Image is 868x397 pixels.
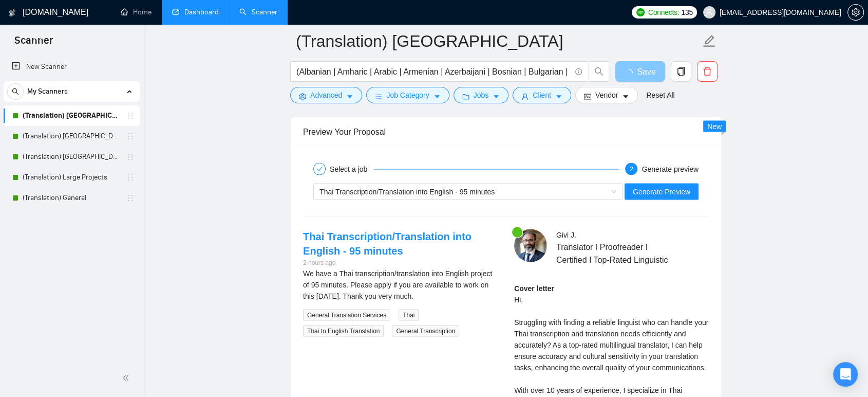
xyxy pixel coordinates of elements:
[126,173,135,182] span: holder
[514,229,547,262] img: c1MnlZiiyiQb2tpEAeAz2i6vmMdAUKNpzgsfom6rexc319BjUqG6BNCiGK2NsCkp_T
[386,89,429,101] span: Job Category
[706,9,713,16] span: user
[366,87,449,103] button: barsJob Categorycaret-down
[23,188,120,208] a: (Translation) General
[296,28,701,54] input: Scanner name...
[615,61,665,82] button: Save
[575,87,638,103] button: idcardVendorcaret-down
[847,4,864,21] button: setting
[514,284,554,293] strong: Cover letter
[172,8,219,16] a: dashboardDashboard
[848,8,863,16] span: setting
[296,65,571,78] input: Search Freelance Jobs...
[12,57,131,77] a: New Scanner
[126,194,135,202] span: holder
[8,88,23,95] span: search
[433,93,441,100] span: caret-down
[556,231,576,239] span: Givi J .
[646,89,674,101] a: Reset All
[630,166,633,173] span: 2
[513,87,571,103] button: userClientcaret-down
[707,122,722,131] span: New
[303,326,384,337] span: Thai to English Translation
[303,268,498,302] div: We have a Thai transcription/translation into English project of 95 minutes. Please apply if you ...
[636,8,645,16] img: upwork-logo.png
[122,373,133,383] span: double-left
[299,93,306,100] span: setting
[121,8,152,16] a: homeHome
[556,241,678,266] span: Translator I Proofreader I Certified I Top-Rated Linguistic
[375,93,382,100] span: bars
[9,5,16,21] img: logo
[4,57,140,77] li: New Scanner
[633,186,690,197] span: Generate Preview
[290,87,362,103] button: settingAdvancedcaret-down
[392,326,459,337] span: General Transcription
[847,8,864,16] a: setting
[703,34,716,48] span: edit
[346,93,353,100] span: caret-down
[6,33,61,55] span: Scanner
[474,89,489,101] span: Jobs
[23,126,120,147] a: (Translation) [GEOGRAPHIC_DATA]
[493,93,500,100] span: caret-down
[126,153,135,161] span: holder
[575,68,582,75] span: info-circle
[330,163,373,175] div: Select a job
[303,231,471,257] a: Thai Transcription/Translation into English - 95 minutes
[589,67,609,76] span: search
[303,258,498,268] div: 2 hours ago
[303,117,709,147] div: Preview Your Proposal
[625,184,699,200] button: Generate Preview
[310,89,342,101] span: Advanced
[23,167,120,188] a: (Translation) Large Projects
[833,362,858,387] div: Open Intercom Messenger
[697,61,718,82] button: delete
[671,67,691,76] span: copy
[23,147,120,167] a: (Translation) [GEOGRAPHIC_DATA]
[533,89,551,101] span: Client
[462,93,469,100] span: folder
[399,310,419,321] span: Thai
[622,93,629,100] span: caret-down
[126,112,135,120] span: holder
[239,8,277,16] a: searchScanner
[23,105,120,126] a: (Translation) [GEOGRAPHIC_DATA]
[316,166,323,172] span: check
[589,61,609,82] button: search
[27,81,68,102] span: My Scanners
[625,69,637,77] span: loading
[641,163,699,175] div: Generate preview
[303,310,390,321] span: General Translation Services
[671,61,691,82] button: copy
[454,87,509,103] button: folderJobscaret-down
[697,67,717,76] span: delete
[4,81,140,208] li: My Scanners
[648,7,679,18] span: Connects:
[555,93,562,100] span: caret-down
[521,93,529,100] span: user
[584,93,591,100] span: idcard
[637,65,655,78] span: Save
[319,188,495,196] span: Thai Transcription/Translation into English - 95 minutes
[126,132,135,140] span: holder
[681,7,692,18] span: 135
[7,83,24,100] button: search
[595,89,618,101] span: Vendor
